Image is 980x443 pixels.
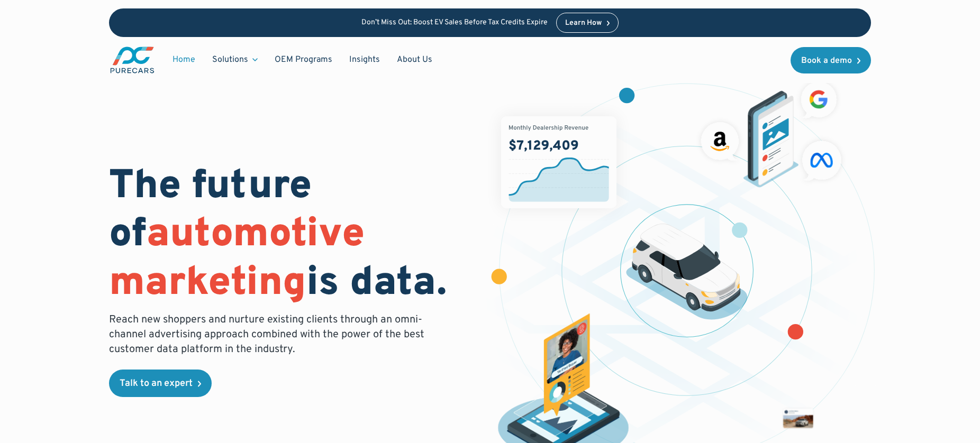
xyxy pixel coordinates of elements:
h1: The future of is data. [109,163,477,308]
a: Home [164,50,204,70]
p: Reach new shoppers and nurture existing clients through an omni-channel advertising approach comb... [109,312,431,357]
a: OEM Programs [266,50,341,70]
img: illustration of a vehicle [626,224,748,320]
img: purecars logo [109,45,156,75]
div: Solutions [204,50,266,70]
a: Insights [341,50,388,70]
img: ads on social media and advertising partners [695,76,847,187]
img: mockup of facebook post [779,404,817,432]
a: About Us [388,50,441,70]
div: Solutions [212,54,248,66]
img: chart showing monthly dealership revenue of $7m [501,116,616,208]
div: Learn How [565,20,602,27]
div: Book a demo [801,57,852,65]
a: main [109,45,156,75]
p: Don’t Miss Out: Boost EV Sales Before Tax Credits Expire [361,19,548,27]
div: Talk to an expert [120,379,193,389]
a: Learn How [556,13,619,33]
a: Book a demo [791,47,871,73]
span: automotive marketing [109,210,365,309]
a: Talk to an expert [109,370,212,397]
